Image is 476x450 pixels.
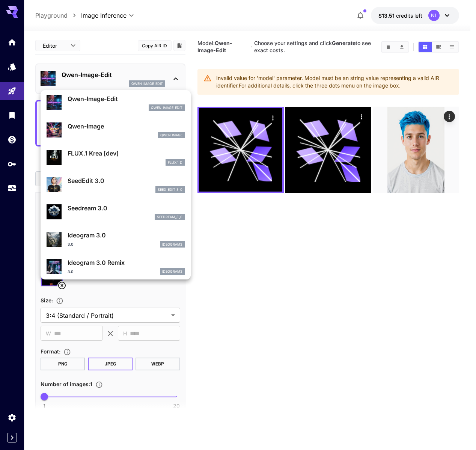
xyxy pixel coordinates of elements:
p: Ideogram 3.0 [68,231,185,240]
p: Seedream 3.0 [68,204,185,213]
p: Ideogram 3.0 Remix [68,258,185,267]
p: ideogram3 [162,242,182,247]
div: Qwen-ImageQwen Image [47,119,185,142]
p: 3.0 [68,269,74,275]
div: Ideogram 3.0 Remix3.0ideogram3 [47,255,185,278]
p: SeedEdit 3.0 [68,176,185,185]
p: Qwen-Image [68,122,185,131]
p: qwen_image_edit [151,105,182,110]
p: Qwen-Image-Edit [68,94,185,103]
p: seedream_3_0 [157,214,182,220]
p: Qwen Image [160,133,182,138]
p: ideogram3 [162,269,182,274]
div: Seedream 3.0seedream_3_0 [47,201,185,223]
p: seed_edit_3_0 [158,187,182,192]
div: FLUX.1 Krea [dev]FLUX.1 D [47,146,185,169]
p: FLUX.1 Krea [dev] [68,149,185,158]
p: 3.0 [68,242,74,247]
div: Ideogram 3.03.0ideogram3 [47,228,185,251]
p: FLUX.1 D [168,160,182,165]
div: Qwen-Image-Editqwen_image_edit [47,91,185,114]
div: SeedEdit 3.0seed_edit_3_0 [47,173,185,196]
